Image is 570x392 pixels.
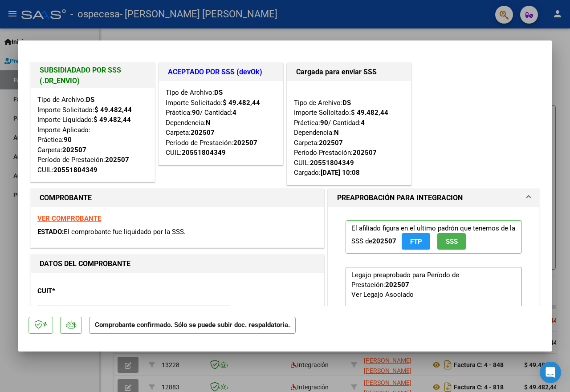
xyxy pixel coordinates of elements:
span: SSS [446,238,458,246]
strong: DATOS DEL COMPROBANTE [40,259,130,268]
strong: $ 49.482,44 [94,116,131,124]
p: CUIT [37,286,121,296]
div: Tipo de Archivo: Importe Solicitado: Importe Liquidado: Importe Aplicado: Práctica: Carpeta: Perí... [37,95,148,175]
strong: DS [342,99,351,107]
h1: ACEPTADO POR SSS (devOk) [168,67,274,77]
strong: 4 [361,119,365,127]
strong: $ 49.482,44 [94,106,132,114]
strong: 202507 [372,237,396,245]
span: El comprobante fue liquidado por la SSS. [64,228,186,236]
strong: 90 [64,136,72,144]
p: Comprobante confirmado. Sólo se puede subir doc. respaldatoria. [89,317,296,334]
strong: 202507 [191,129,215,137]
p: Legajo preaprobado para Período de Prestación: [346,267,522,372]
strong: 90 [192,109,200,117]
span: FTP [410,238,422,246]
div: 20551804349 [53,165,98,175]
strong: 4 [232,109,236,117]
strong: 202507 [385,281,409,289]
strong: 202507 [62,146,86,154]
div: Tipo de Archivo: Importe Solicitado: Práctica: / Cantidad: Dependencia: Carpeta: Período Prestaci... [294,88,404,178]
mat-expansion-panel-header: PREAPROBACIÓN PARA INTEGRACION [328,189,539,207]
button: SSS [437,233,466,250]
div: Tipo de Archivo: Importe Solicitado: Práctica: / Cantidad: Dependencia: Carpeta: Período de Prest... [166,88,276,158]
div: 20551804349 [310,158,354,168]
strong: 202507 [233,139,257,147]
strong: DS [86,96,94,104]
div: Open Intercom Messenger [540,362,561,383]
strong: N [334,129,339,137]
button: FTP [402,233,430,250]
strong: 202507 [105,156,129,164]
p: El afiliado figura en el ultimo padrón que tenemos de la SSS de [346,220,522,254]
strong: $ 49.482,44 [223,99,260,107]
div: 20551804349 [182,148,226,158]
a: VER COMPROBANTE [37,214,101,222]
span: ESTADO: [37,228,64,236]
h1: SUBSIDIADADO POR SSS (.DR_ENVIO) [40,65,146,86]
h1: Cargada para enviar SSS [296,67,402,77]
strong: DS [214,89,223,97]
h1: PREAPROBACIÓN PARA INTEGRACION [337,193,463,203]
strong: COMPROBANTE [40,194,92,202]
strong: 202507 [353,149,377,157]
strong: [DATE] 10:08 [321,169,360,177]
strong: N [206,119,211,127]
strong: 202507 [319,139,343,147]
strong: $ 49.482,44 [351,109,388,117]
strong: 90 [320,119,328,127]
div: Ver Legajo Asociado [351,290,414,299]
